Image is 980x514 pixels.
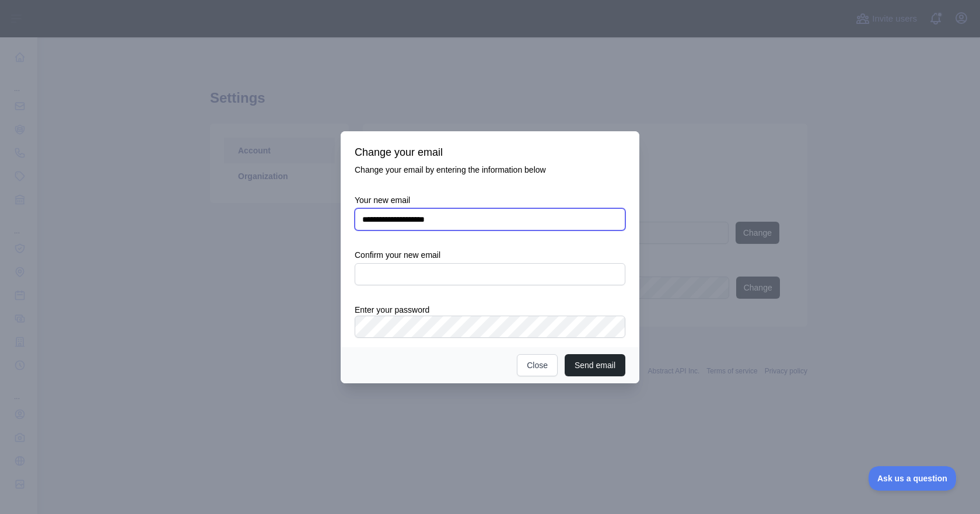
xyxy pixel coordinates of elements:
[355,145,625,159] h3: Change your email
[517,354,558,376] button: Close
[355,304,625,316] label: Enter your password
[869,466,957,491] iframe: Toggle Customer Support
[355,164,625,176] p: Change your email by entering the information below
[355,249,625,261] label: Confirm your new email
[565,354,625,376] button: Send email
[355,194,625,206] label: Your new email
